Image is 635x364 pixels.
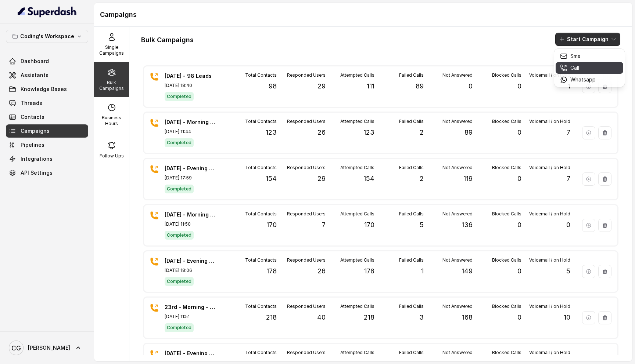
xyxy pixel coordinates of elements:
[367,81,374,91] p: 111
[420,220,424,230] p: 5
[165,175,216,181] p: [DATE] 17:59
[165,303,216,311] p: 23rd - Morning - 218
[340,211,374,217] p: Attempted Calls
[245,119,277,124] p: Total Contacts
[287,72,326,78] p: Responded Users
[492,211,521,217] p: Blocked Calls
[266,174,277,184] p: 154
[442,257,473,263] p: Not Answered
[492,303,521,309] p: Blocked Calls
[165,314,216,320] p: [DATE] 11:51
[364,266,374,276] p: 178
[469,81,473,91] p: 0
[492,350,521,356] p: Blocked Calls
[442,211,473,217] p: Not Answered
[245,257,277,263] p: Total Contacts
[517,312,521,323] p: 0
[567,174,570,184] p: 7
[399,211,424,217] p: Failed Calls
[165,277,194,286] span: Completed
[340,165,374,171] p: Attempted Calls
[517,127,521,138] p: 0
[363,127,374,138] p: 123
[364,220,374,230] p: 170
[442,303,473,309] p: Not Answered
[165,231,194,240] span: Completed
[399,165,424,171] p: Failed Calls
[492,72,521,78] p: Blocked Calls
[517,266,521,276] p: 0
[492,119,521,124] p: Blocked Calls
[421,266,424,276] p: 1
[340,72,374,78] p: Attempted Calls
[442,350,473,356] p: Not Answered
[529,72,570,78] p: Voicemail / on Hold
[363,174,374,184] p: 154
[165,267,216,273] p: [DATE] 18:06
[399,350,424,356] p: Failed Calls
[266,127,277,138] p: 123
[529,165,570,171] p: Voicemail / on Hold
[399,72,424,78] p: Failed Calls
[322,220,326,230] p: 7
[567,127,570,138] p: 7
[165,185,194,193] span: Completed
[287,257,326,263] p: Responded Users
[570,64,579,72] p: Call
[564,312,570,323] p: 10
[165,72,216,80] p: [DATE] - 98 Leads
[266,266,277,276] p: 178
[165,350,216,357] p: [DATE] - Evening - 226
[416,81,424,91] p: 89
[420,174,424,184] p: 2
[287,350,326,356] p: Responded Users
[529,257,570,263] p: Voicemail / on Hold
[529,119,570,124] p: Voicemail / on Hold
[165,211,216,218] p: [DATE] - Morning campaign - 170
[317,127,326,138] p: 26
[517,81,521,91] p: 0
[340,257,374,263] p: Attempted Calls
[442,165,473,171] p: Not Answered
[566,266,570,276] p: 5
[165,257,216,265] p: [DATE] - Evening - 178
[442,119,473,124] p: Not Answered
[517,174,521,184] p: 0
[399,303,424,309] p: Failed Calls
[555,33,620,46] button: Start Campaign
[463,174,473,184] p: 119
[287,119,326,124] p: Responded Users
[266,220,277,230] p: 170
[165,323,194,332] span: Completed
[529,350,570,356] p: Voicemail / on Hold
[165,119,216,126] p: [DATE] - Morning 123
[340,350,374,356] p: Attempted Calls
[570,52,580,60] p: Sms
[317,266,326,276] p: 26
[442,72,473,78] p: Not Answered
[245,303,277,309] p: Total Contacts
[492,165,521,171] p: Blocked Calls
[462,312,473,323] p: 168
[419,312,424,323] p: 3
[317,312,326,323] p: 40
[317,81,326,91] p: 29
[529,211,570,217] p: Voicemail / on Hold
[517,220,521,230] p: 0
[287,303,326,309] p: Responded Users
[287,165,326,171] p: Responded Users
[554,49,625,87] div: Start Campaign
[245,165,277,171] p: Total Contacts
[570,76,596,83] p: Whatsapp
[529,303,570,309] p: Voicemail / on Hold
[340,303,374,309] p: Attempted Calls
[245,211,277,217] p: Total Contacts
[364,312,374,323] p: 218
[165,221,216,227] p: [DATE] 11:50
[165,138,194,147] span: Completed
[462,220,473,230] p: 136
[165,129,216,135] p: [DATE] 11:44
[464,127,473,138] p: 89
[340,119,374,124] p: Attempted Calls
[245,350,277,356] p: Total Contacts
